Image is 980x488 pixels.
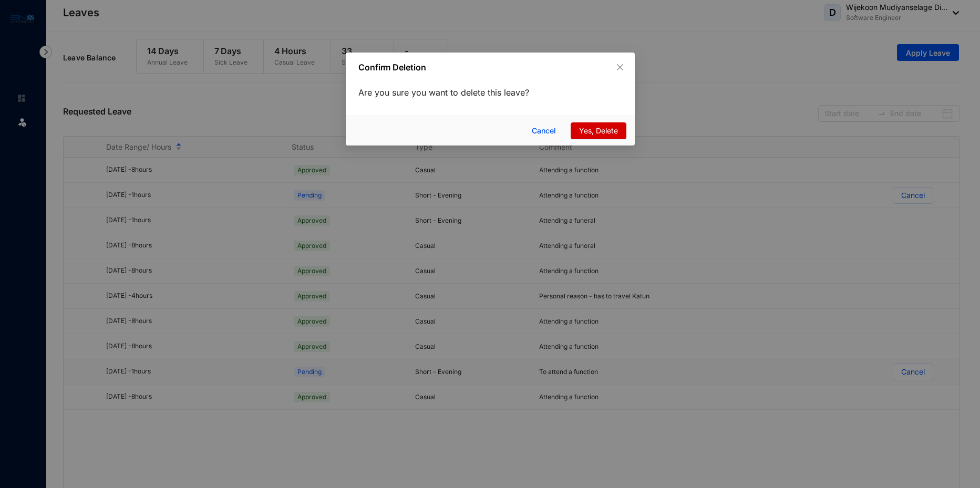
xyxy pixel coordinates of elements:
[524,122,566,139] button: Cancel
[614,61,626,73] button: Close
[532,125,556,137] span: Cancel
[571,122,626,139] button: Yes, Delete
[616,63,624,71] span: close
[358,61,556,74] p: Confirm Deletion
[358,86,622,99] p: Are you sure you want to delete this leave?
[579,125,618,137] span: Yes, Delete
